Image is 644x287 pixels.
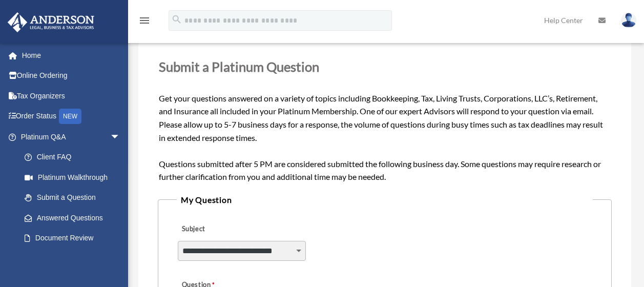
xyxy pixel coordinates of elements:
[7,45,136,66] a: Home
[177,193,593,207] legend: My Question
[14,188,131,208] a: Submit a Question
[14,167,136,188] a: Platinum Walkthrough
[7,86,136,106] a: Tax Organizers
[14,248,136,281] a: Platinum Knowledge Room
[138,14,151,27] i: menu
[159,59,319,74] span: Submit a Platinum Question
[7,66,136,86] a: Online Ordering
[14,147,136,168] a: Client FAQ
[138,18,151,27] a: menu
[5,12,97,32] img: Anderson Advisors Platinum Portal
[110,127,131,148] span: arrow_drop_down
[178,222,275,236] label: Subject
[14,228,136,249] a: Document Review
[171,14,182,25] i: search
[7,127,136,147] a: Platinum Q&Aarrow_drop_down
[621,13,636,28] img: User Pic
[59,109,81,124] div: NEW
[7,106,136,127] a: Order StatusNEW
[14,208,136,228] a: Answered Questions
